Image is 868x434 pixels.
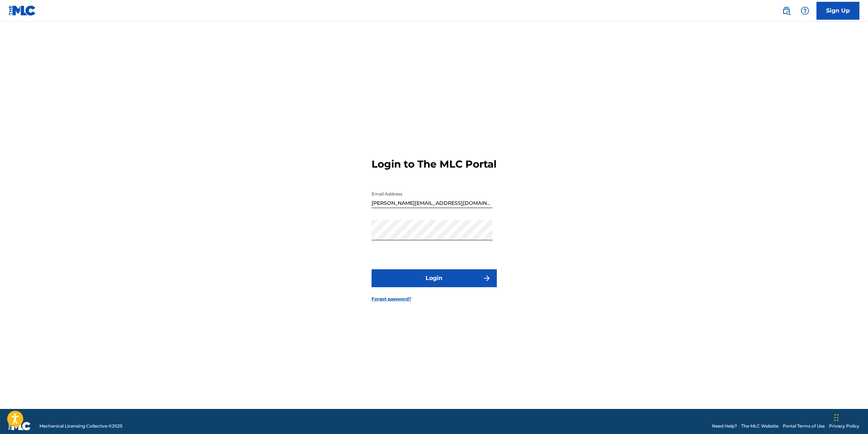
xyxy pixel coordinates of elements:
a: Forgot password? [372,296,411,302]
h3: Login to The MLC Portal [372,158,496,170]
img: f7272a7cc735f4ea7f67.svg [483,274,491,283]
img: search [782,6,791,15]
img: help [801,6,809,15]
a: Privacy Policy [829,423,859,429]
a: Need Help? [712,423,737,429]
iframe: Chat Widget [832,400,868,434]
a: Portal Terms of Use [783,423,825,429]
span: Mechanical Licensing Collective © 2025 [39,423,122,429]
img: MLC Logo [9,5,36,16]
img: logo [9,422,31,430]
button: Login [372,269,497,287]
div: Help [798,4,812,18]
a: Public Search [779,4,794,18]
div: Drag [834,407,839,428]
a: Sign Up [816,2,859,20]
a: The MLC Website [741,423,779,429]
